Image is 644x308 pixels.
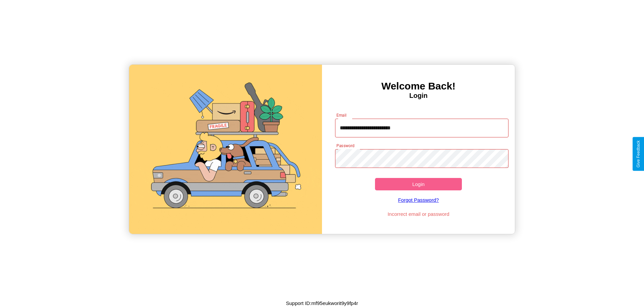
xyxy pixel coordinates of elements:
[636,140,641,168] div: Give Feedback
[322,92,515,100] h4: Login
[286,299,358,308] p: Support ID: mf95eukworit9y9fp4r
[375,178,462,190] button: Login
[322,80,515,92] h3: Welcome Back!
[332,209,505,219] p: Incorrect email or password
[336,112,347,118] label: Email
[129,65,322,234] img: gif
[332,190,505,209] a: Forgot Password?
[336,143,354,148] label: Password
